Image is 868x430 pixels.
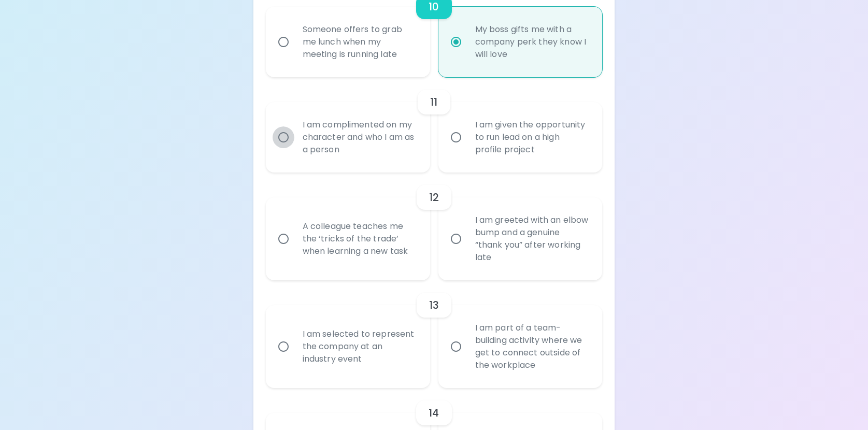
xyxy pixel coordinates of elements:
div: I am greeted with an elbow bump and a genuine “thank you” after working late [467,202,597,276]
h6: 14 [429,405,439,421]
div: choice-group-check [266,77,603,173]
h6: 13 [429,297,439,313]
div: I am given the opportunity to run lead on a high profile project [467,106,597,168]
div: choice-group-check [266,173,603,280]
div: I am complimented on my character and who I am as a person [294,106,424,168]
div: I am selected to represent the company at an industry event [294,316,424,378]
div: A colleague teaches me the ‘tricks of the trade’ when learning a new task [294,208,424,270]
div: choice-group-check [266,280,603,388]
h6: 12 [429,189,439,206]
div: Someone offers to grab me lunch when my meeting is running late [294,11,424,73]
h6: 11 [430,94,437,110]
div: My boss gifts me with a company perk they know I will love [467,11,597,73]
div: I am part of a team-building activity where we get to connect outside of the workplace [467,309,597,384]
